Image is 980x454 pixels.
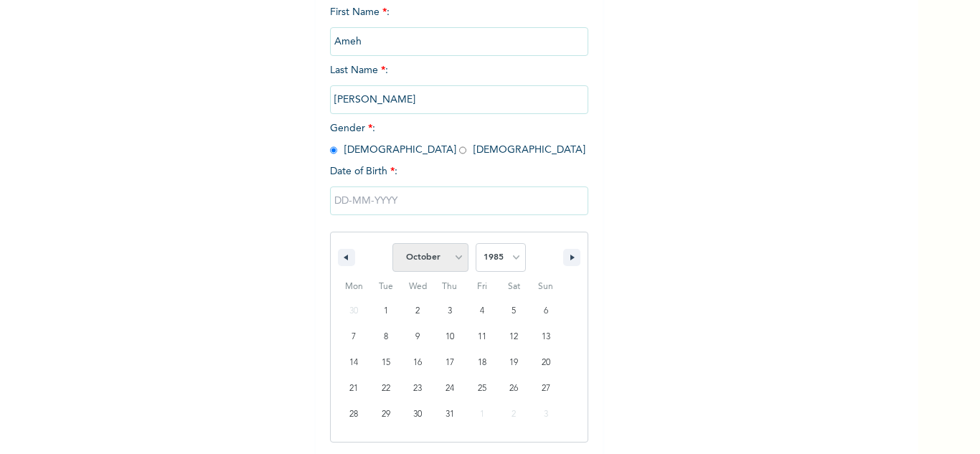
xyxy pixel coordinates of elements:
button: 3 [434,298,466,324]
button: 22 [370,376,402,402]
span: First Name : [330,7,588,47]
button: 20 [529,350,562,376]
input: Enter your last name [330,85,588,114]
span: Last Name : [330,65,588,105]
span: 6 [544,298,548,324]
span: Fri [466,275,498,298]
span: Tue [370,275,402,298]
span: Thu [434,275,466,298]
span: 2 [415,298,420,324]
button: 5 [498,298,530,324]
input: Enter your first name [330,27,588,56]
button: 25 [466,376,498,402]
span: Mon [338,275,370,298]
span: 7 [352,324,356,350]
span: 18 [478,350,486,376]
button: 1 [370,298,402,324]
button: 9 [402,324,434,350]
button: 6 [529,298,562,324]
span: 20 [542,350,550,376]
span: Sun [529,275,562,298]
button: 11 [466,324,498,350]
span: 16 [413,350,422,376]
span: 14 [349,350,358,376]
span: 8 [384,324,388,350]
button: 7 [338,324,370,350]
button: 27 [529,376,562,402]
button: 21 [338,376,370,402]
span: 24 [446,376,454,402]
button: 28 [338,402,370,427]
button: 14 [338,350,370,376]
span: 9 [415,324,420,350]
span: 25 [478,376,486,402]
span: 1 [384,298,388,324]
span: 4 [480,298,484,324]
button: 18 [466,350,498,376]
button: 24 [434,376,466,402]
span: 21 [349,376,358,402]
button: 13 [529,324,562,350]
button: 31 [434,402,466,427]
span: Gender : [DEMOGRAPHIC_DATA] [DEMOGRAPHIC_DATA] [330,123,585,155]
button: 10 [434,324,466,350]
span: 30 [413,402,422,427]
button: 8 [370,324,402,350]
span: 28 [349,402,358,427]
button: 2 [402,298,434,324]
button: 26 [498,376,530,402]
span: 3 [448,298,452,324]
input: DD-MM-YYYY [330,186,588,215]
span: 22 [382,376,390,402]
span: 13 [542,324,550,350]
span: 26 [509,376,518,402]
span: 27 [542,376,550,402]
span: Date of Birth : [330,164,397,179]
span: 17 [446,350,454,376]
button: 30 [402,402,434,427]
span: 12 [509,324,518,350]
button: 4 [466,298,498,324]
span: 5 [512,298,516,324]
button: 29 [370,402,402,427]
span: 29 [382,402,390,427]
span: Sat [498,275,530,298]
span: Wed [402,275,434,298]
button: 17 [434,350,466,376]
span: 23 [413,376,422,402]
button: 23 [402,376,434,402]
span: 19 [509,350,518,376]
button: 12 [498,324,530,350]
span: 10 [446,324,454,350]
button: 15 [370,350,402,376]
span: 11 [478,324,486,350]
button: 16 [402,350,434,376]
span: 31 [446,402,454,427]
span: 15 [382,350,390,376]
button: 19 [498,350,530,376]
